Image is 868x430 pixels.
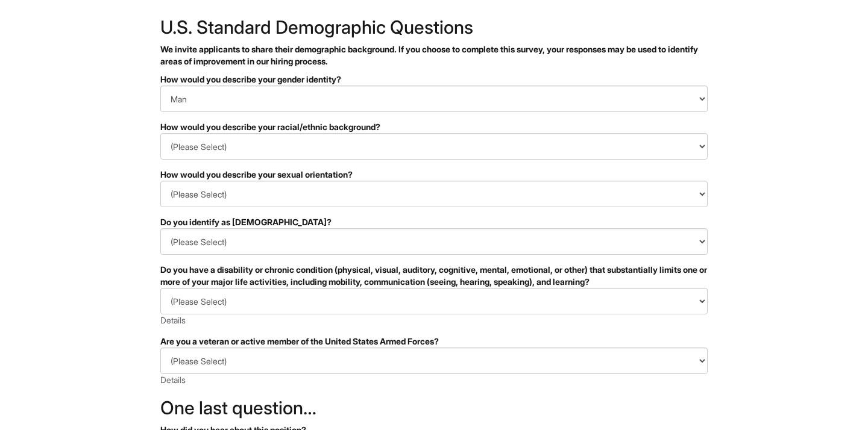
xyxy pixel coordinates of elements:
select: How would you describe your racial/ethnic background? [160,133,708,160]
div: How would you describe your gender identity? [160,73,708,86]
h2: U.S. Standard Demographic Questions [160,17,708,37]
a: Details [160,375,186,385]
select: How would you describe your gender identity? [160,86,708,112]
div: How would you describe your sexual orientation? [160,169,708,181]
div: Are you a veteran or active member of the United States Armed Forces? [160,335,708,347]
p: We invite applicants to share their demographic background. If you choose to complete this survey... [160,43,708,67]
h2: One last question… [160,398,708,418]
select: Are you a veteran or active member of the United States Armed Forces? [160,347,708,374]
select: Do you have a disability or chronic condition (physical, visual, auditory, cognitive, mental, emo... [160,288,708,314]
select: How would you describe your sexual orientation? [160,181,708,207]
div: Do you have a disability or chronic condition (physical, visual, auditory, cognitive, mental, emo... [160,264,708,288]
a: Details [160,315,186,325]
div: How would you describe your racial/ethnic background? [160,121,708,133]
div: Do you identify as [DEMOGRAPHIC_DATA]? [160,216,708,228]
select: Do you identify as transgender? [160,228,708,255]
